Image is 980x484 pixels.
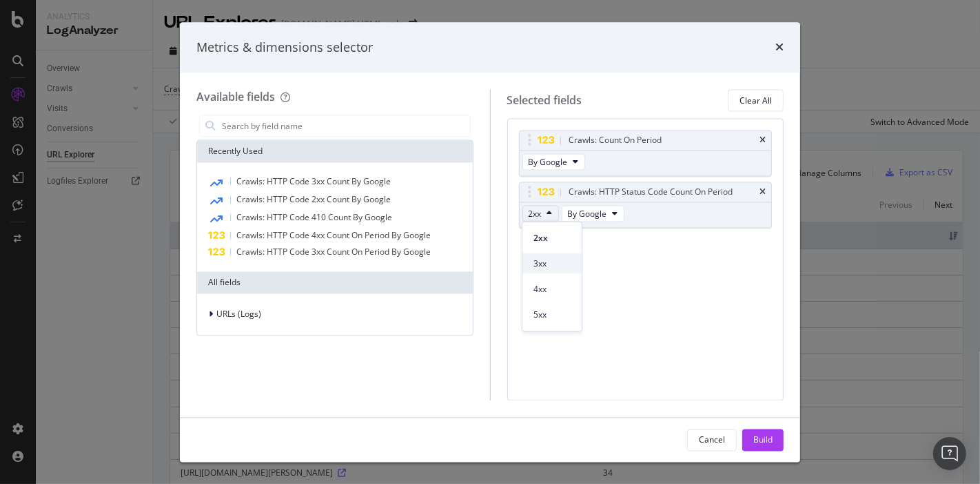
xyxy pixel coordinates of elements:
div: Crawls: HTTP Status Code Count On Period [569,186,733,200]
span: 4xx [533,282,571,295]
div: Recently Used [197,141,473,163]
div: times [759,188,766,197]
span: 3xx [533,257,571,269]
div: Selected fields [507,93,582,108]
button: 2xx [522,206,559,222]
input: Search by field name [221,116,470,137]
div: times [775,39,784,57]
div: Crawls: Count On Period [569,134,662,148]
div: Metrics & dimensions selector [196,39,373,57]
span: By Google [529,156,568,168]
div: All fields [197,272,473,294]
span: Crawls: HTTP Code 2xx Count By Google [236,194,391,206]
div: Open Intercom Messenger [933,437,966,470]
div: Clear All [739,95,772,106]
button: By Google [522,154,585,171]
div: Crawls: Count On PeriodtimesBy Google [519,130,773,177]
button: Clear All [728,90,784,112]
button: Cancel [687,429,737,451]
span: 2xx [533,231,571,244]
span: Crawls: HTTP Code 3xx Count By Google [236,176,391,188]
div: Available fields [196,90,275,105]
div: Build [753,434,773,445]
div: Crawls: HTTP Status Code Count On Periodtimes2xxBy Google [519,182,773,229]
div: Cancel [699,434,725,445]
span: By Google [568,208,607,220]
div: modal [180,22,800,462]
span: 2xx [529,208,542,220]
span: Crawls: HTTP Code 4xx Count On Period By Google [236,230,431,242]
div: times [759,137,766,145]
span: Crawls: HTTP Code 410 Count By Google [236,212,392,224]
button: Build [742,429,784,451]
span: URLs (Logs) [216,309,261,320]
span: 5xx [533,308,571,320]
span: Crawls: HTTP Code 3xx Count On Period By Google [236,246,431,258]
button: By Google [562,206,624,222]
